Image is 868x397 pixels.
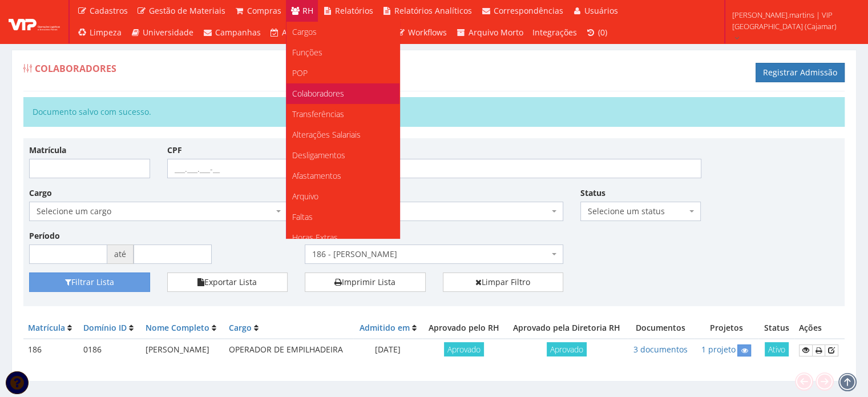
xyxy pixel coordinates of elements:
a: Cargos [286,22,399,42]
a: Horas Extras [286,227,399,248]
span: Alterações Salariais [292,129,361,140]
span: Horas Extras [292,232,338,243]
th: Ações [794,318,845,339]
span: Selecione um status [588,206,687,217]
span: Limpeza [90,27,122,38]
a: Arquivo Morto [451,22,528,43]
button: Exportar Lista [167,272,288,292]
td: 0186 [79,339,141,361]
label: Cargo [29,187,52,199]
span: Gestão de Materiais [149,5,225,16]
a: Matrícula [28,322,65,333]
span: 186 - KAIO HENRIQUE MACIEL SANTIAGO [305,244,563,264]
a: Limpar Filtro [443,272,564,292]
a: Imprimir Lista [305,272,426,292]
a: Colaboradores [286,83,399,104]
span: Selecione um projeto [305,202,563,221]
div: Documento salvo com sucesso. [23,97,845,127]
span: Colaboradores [292,88,344,99]
a: Workflows [391,22,452,43]
span: Cargos [292,26,317,37]
a: Assistência Técnica [265,22,361,43]
th: Aprovado pelo RH [422,318,506,339]
a: Universidade [126,22,199,43]
a: Integrações [528,22,582,43]
label: Período [29,230,60,242]
th: Aprovado pela Diretoria RH [506,318,627,339]
span: POP [292,67,308,78]
span: Arquivo [292,191,318,202]
a: (0) [582,22,612,43]
a: 1 projeto [701,344,735,355]
label: Matrícula [29,145,66,156]
span: 186 - KAIO HENRIQUE MACIEL SANTIAGO [312,248,549,260]
span: Compras [247,5,281,16]
a: Nome Completo [146,322,209,333]
span: Cadastros [90,5,128,16]
a: Registrar Admissão [756,63,845,82]
span: Usuários [584,5,618,16]
td: OPERADOR DE EMPILHADEIRA [224,339,353,361]
span: Ativo [765,342,789,356]
a: 3 documentos [633,344,688,355]
a: Limpeza [72,22,126,43]
th: Documentos [628,318,694,339]
span: Afastamentos [292,170,341,181]
span: Faltas [292,211,313,222]
span: Desligamentos [292,150,345,161]
th: Projetos [694,318,759,339]
span: Arquivo Morto [469,27,523,38]
a: Admitido em [359,322,409,333]
label: CPF [167,145,182,156]
a: Funções [286,42,399,63]
a: Alterações Salariais [286,125,399,145]
span: Transferências [292,109,344,119]
span: até [107,244,134,264]
span: Selecione um status [580,202,701,221]
input: ___.___.___-__ [167,159,288,178]
span: Correspondências [494,5,563,16]
span: Universidade [143,27,193,38]
span: Colaboradores [35,62,116,75]
span: Selecione um cargo [29,202,288,221]
span: Relatórios [335,5,373,16]
a: Afastamentos [286,166,399,186]
label: Status [580,187,605,199]
span: Campanhas [215,27,261,38]
td: [DATE] [353,339,422,361]
span: Selecione um cargo [37,206,273,217]
span: [PERSON_NAME].martins | VIP [GEOGRAPHIC_DATA] (Cajamar) [732,9,853,32]
span: Workflows [408,27,447,38]
span: Aprovado [444,342,484,356]
span: Aprovado [547,342,587,356]
a: Faltas [286,207,399,227]
button: Filtrar Lista [29,272,150,292]
a: Domínio ID [83,322,127,333]
span: Integrações [532,27,577,38]
td: 186 [23,339,79,361]
img: logo [9,13,60,30]
span: (0) [598,27,607,38]
span: RH [302,5,313,16]
span: Assistência Técnica [282,27,356,38]
a: POP [286,63,399,83]
a: Cargo [229,322,252,333]
th: Status [758,318,794,339]
a: Desligamentos [286,145,399,166]
span: Relatórios Analíticos [394,5,472,16]
a: Arquivo [286,186,399,207]
span: Funções [292,47,322,58]
td: [PERSON_NAME] [141,339,224,361]
a: Campanhas [198,22,265,43]
span: Selecione um projeto [312,206,549,217]
a: Transferências [286,104,399,125]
